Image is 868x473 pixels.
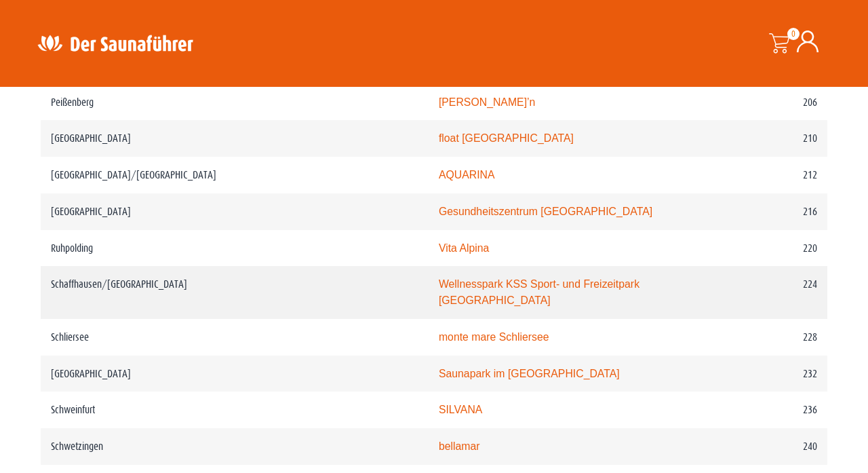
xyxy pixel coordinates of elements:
td: [GEOGRAPHIC_DATA] [41,120,429,157]
a: Saunapark im [GEOGRAPHIC_DATA] [439,368,620,379]
a: AQUARINA [439,169,495,181]
td: 236 [704,392,827,428]
td: 206 [704,84,827,121]
td: 212 [704,157,827,193]
a: Vita Alpina [439,242,490,254]
td: Ruhpolding [41,230,429,267]
td: Schwetzingen [41,428,429,465]
td: 220 [704,230,827,267]
td: Schaffhausen/[GEOGRAPHIC_DATA] [41,266,429,319]
td: Schliersee [41,319,429,356]
a: SILVANA [439,404,483,415]
a: Wellnesspark KSS Sport- und Freizeitpark [GEOGRAPHIC_DATA] [439,278,639,306]
td: 228 [704,319,827,356]
td: [GEOGRAPHIC_DATA]/[GEOGRAPHIC_DATA] [41,157,429,193]
td: Peißenberg [41,84,429,121]
td: 224 [704,266,827,319]
a: monte mare Schliersee [439,331,549,343]
td: 216 [704,193,827,230]
td: 232 [704,356,827,392]
a: float [GEOGRAPHIC_DATA] [439,132,574,144]
span: 0 [787,28,800,40]
td: 240 [704,428,827,465]
td: 210 [704,120,827,157]
td: [GEOGRAPHIC_DATA] [41,356,429,392]
td: Schweinfurt [41,392,429,428]
a: Gesundheitszentrum [GEOGRAPHIC_DATA] [439,206,652,217]
a: [PERSON_NAME]’n [439,96,536,108]
td: [GEOGRAPHIC_DATA] [41,193,429,230]
a: bellamar [439,440,480,452]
